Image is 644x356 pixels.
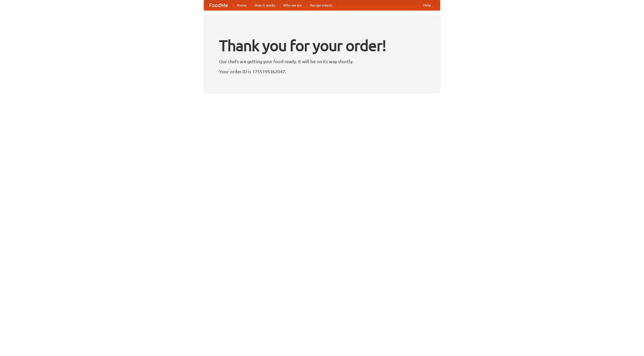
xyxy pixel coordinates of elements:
a: Recipe videos [306,0,336,10]
a: Home [233,0,251,10]
a: Who we are [279,0,306,10]
a: Help [419,0,435,10]
p: Our chefs are getting your food ready. It will be on its way shortly. [219,58,425,65]
p: Your order ID is 1755195362047. [219,68,425,75]
a: FoodMe [204,0,233,10]
h1: Thank you for your order! [219,33,425,58]
a: How it works [251,0,279,10]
